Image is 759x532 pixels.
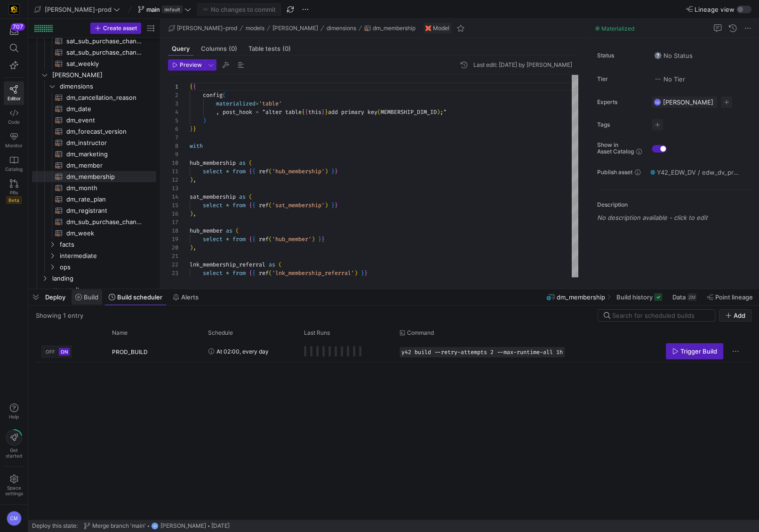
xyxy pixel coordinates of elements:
[335,202,338,209] span: }
[160,523,206,529] span: [PERSON_NAME]
[66,160,145,171] span: dm_member​​​​​​​​​​
[168,193,178,201] div: 14
[32,216,156,227] a: dm_sub_purchase_channel​​​​​​​​​​
[46,349,55,355] span: OFF
[168,235,178,243] div: 19
[259,202,269,209] span: ref
[703,289,757,305] button: Point lineage
[66,104,145,114] span: dm_date​​​​​​​​​​
[5,166,23,172] span: Catalog
[208,330,233,336] span: Schedule
[256,108,259,116] span: =
[32,205,156,216] div: Press SPACE to select this row.
[168,116,178,125] div: 5
[117,293,162,301] span: Build scheduler
[32,171,156,182] div: Press SPACE to select this row.
[279,261,282,268] span: (
[652,73,687,85] button: No tierNo Tier
[203,91,223,99] span: config
[719,309,751,322] button: Add
[249,159,252,167] span: (
[168,133,178,142] div: 7
[597,76,644,82] span: Tier
[654,98,661,106] div: CM
[168,59,205,71] button: Preview
[166,23,240,34] button: [PERSON_NAME]-prod
[715,293,753,301] span: Point lineage
[259,235,269,243] span: ref
[259,100,282,107] span: 'table'
[612,312,709,319] input: Search for scheduled builds
[81,520,232,532] button: Merge branch 'main'TH[PERSON_NAME][DATE]
[203,117,206,124] span: )
[302,108,305,116] span: {
[327,25,356,32] span: dimensions
[60,262,155,273] span: ops
[597,52,644,59] span: Status
[597,169,632,176] span: Publish asset
[4,23,24,40] button: 707
[203,168,223,175] span: select
[32,193,156,205] a: dm_rate_plan​​​​​​​​​​
[4,176,24,208] a: PRsBeta
[60,239,155,250] span: facts
[168,252,178,260] div: 21
[168,176,178,184] div: 12
[168,159,178,167] div: 10
[92,523,146,529] span: Merge branch 'main'
[32,261,156,273] div: Press SPACE to select this row.
[168,184,178,193] div: 13
[321,235,325,243] span: }
[381,108,437,116] span: MEMBERSHIP_DIM_ID
[66,194,145,205] span: dm_rate_plan​​​​​​​​​​
[84,293,98,301] span: Build
[32,35,156,47] a: sat_sub_purchase_channel_monthly_forecast​​​​​​​​​​
[252,269,256,277] span: {
[4,81,24,105] a: Editor
[259,168,269,175] span: ref
[8,119,20,125] span: Code
[648,166,742,178] button: Y42_EDW_DV / edw_dv_prod_main / DM_MEMBERSHIP
[71,289,103,305] button: Build
[216,100,256,107] span: materialized
[32,284,156,295] div: Press SPACE to select this row.
[190,176,193,184] span: )
[32,58,156,69] a: sat_weekly​​​​​​​​​​
[557,293,605,301] span: dm_membership
[654,75,662,83] img: No tier
[657,169,740,176] span: Y42_EDW_DV / edw_dv_prod_main / DM_MEMBERSHIP
[269,235,272,243] span: (
[239,159,246,167] span: as
[168,82,178,91] div: 1
[66,171,145,182] span: dm_membership​​​​​​​​​​
[8,414,20,419] span: Help
[32,103,156,114] a: dm_date​​​​​​​​​​
[190,193,236,201] span: sat_membership
[66,205,145,216] span: dm_registrant​​​​​​​​​​
[6,196,22,204] span: Beta
[216,340,269,363] span: At 02:00, every day
[252,168,256,175] span: {
[193,125,196,133] span: }
[168,108,178,116] div: 4
[407,330,434,336] span: Command
[66,126,145,137] span: dm_forecast_version​​​​​​​​​​
[146,6,160,13] span: main
[193,83,196,90] span: {
[32,239,156,250] div: Press SPACE to select this row.
[190,261,265,268] span: lnk_membership_referral
[168,91,178,99] div: 2
[103,25,137,32] span: Create asset
[66,47,145,58] span: sat_sub_purchase_channel_weekly_forecast​​​​​​​​​​
[4,470,24,500] a: Spacesettings
[226,227,232,234] span: as
[201,46,237,52] span: Columns
[249,269,252,277] span: {
[687,293,696,301] div: 2M
[203,269,223,277] span: select
[223,108,252,116] span: post_hook
[321,108,325,116] span: }
[190,125,193,133] span: }
[433,25,449,32] span: Model
[440,108,447,116] span: ;"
